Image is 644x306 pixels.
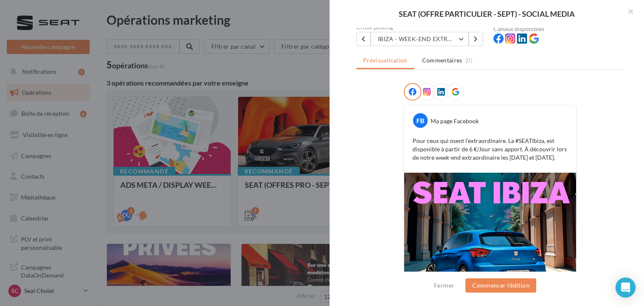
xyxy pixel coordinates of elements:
[343,10,631,18] div: SEAT (OFFRE PARTICULIER - SEPT) - SOCIAL MEDIA
[422,56,462,65] span: Commentaires
[465,57,473,64] span: (0)
[431,280,457,290] button: Fermer
[356,24,487,30] div: Cross-posting
[493,26,624,32] div: Canaux disponibles
[413,113,428,128] div: FB
[615,277,636,298] div: Open Intercom Messenger
[431,117,479,125] div: Ma page Facebook
[371,32,469,46] button: IBIZA - WEEK-END EXTRAORDINAIRE
[413,137,568,162] p: Pour ceux qui osent l'extraordinaire. La #SEATIbiza, est disponible à partir de 6 €/Jour sans app...
[465,278,536,293] button: Commencer l'édition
